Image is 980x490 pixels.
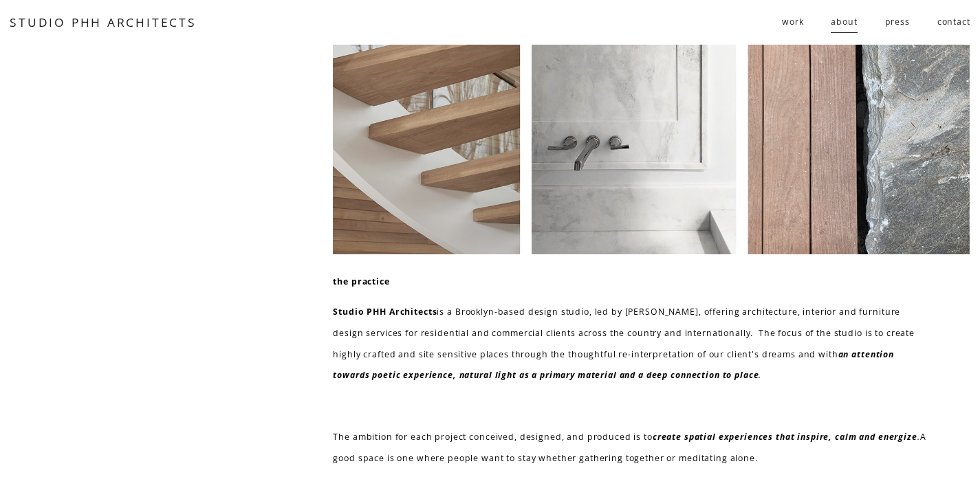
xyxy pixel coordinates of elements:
a: folder dropdown [782,11,803,34]
a: STUDIO PHH ARCHITECTS [10,14,197,30]
strong: Studio PHH Architects [333,306,437,318]
p: is a Brooklyn-based design studio, led by [PERSON_NAME], offering architecture, interior and furn... [333,302,930,386]
em: . [917,431,920,443]
span: work [782,12,803,33]
strong: the practice [333,276,389,287]
a: contact [937,11,970,34]
em: create spatial experiences that inspire, calm and energize [653,431,917,443]
a: about [831,11,857,34]
p: The ambition for each project conceived, designed, and produced is to A good space is one where p... [333,427,930,469]
em: . [759,369,761,381]
a: press [885,11,910,34]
